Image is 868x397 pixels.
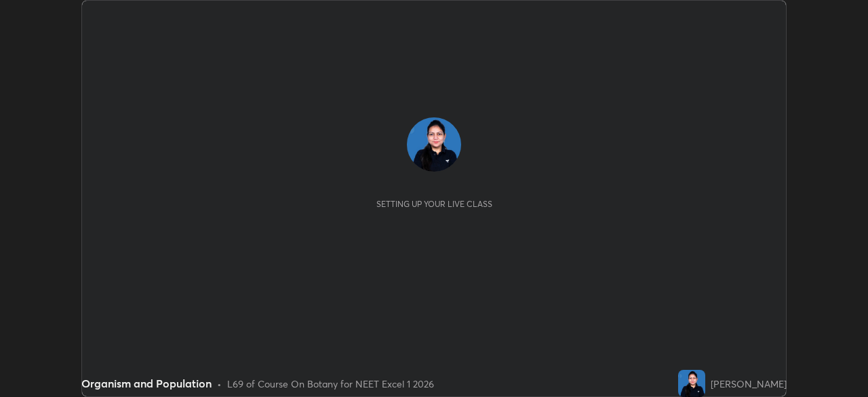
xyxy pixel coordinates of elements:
div: Setting up your live class [376,199,492,209]
div: L69 of Course On Botany for NEET Excel 1 2026 [227,377,434,391]
div: • [217,377,222,391]
img: 4d3b81c1e5a54ce0b94c80421dbc5182.jpg [407,117,461,172]
img: 4d3b81c1e5a54ce0b94c80421dbc5182.jpg [678,370,705,397]
div: [PERSON_NAME] [711,377,787,391]
div: Organism and Population [81,375,212,392]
